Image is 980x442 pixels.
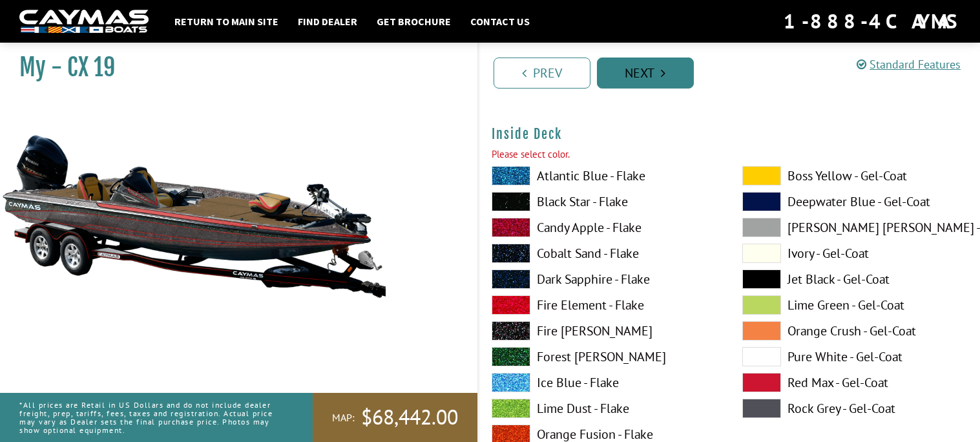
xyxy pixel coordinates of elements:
label: Boss Yellow - Gel-Coat [742,166,967,185]
a: Contact Us [464,13,536,30]
a: Prev [494,58,590,89]
a: Standard Features [857,57,961,72]
span: $68,442.00 [361,404,458,431]
div: Please select color. [492,147,968,162]
label: Black Star - Flake [492,192,716,211]
h4: Inside Deck [492,126,968,142]
label: Lime Green - Gel-Coat [742,295,967,315]
a: MAP:$68,442.00 [313,393,477,442]
h1: My - CX 19 [19,53,445,82]
label: Rock Grey - Gel-Coat [742,399,967,418]
label: Lime Dust - Flake [492,399,716,418]
label: Candy Apple - Flake [492,218,716,237]
label: Deepwater Blue - Gel-Coat [742,192,967,211]
label: Cobalt Sand - Flake [492,244,716,263]
div: 1-888-4CAYMAS [784,7,961,36]
label: [PERSON_NAME] [PERSON_NAME] - Gel-Coat [742,218,967,237]
a: Get Brochure [370,13,457,30]
a: Return to main site [168,13,285,30]
label: Jet Black - Gel-Coat [742,269,967,289]
span: MAP: [332,411,355,425]
label: Orange Crush - Gel-Coat [742,321,967,341]
label: Pure White - Gel-Coat [742,347,967,366]
label: Atlantic Blue - Flake [492,166,716,185]
img: white-logo-c9c8dbefe5ff5ceceb0f0178aa75bf4bb51f6bca0971e226c86eb53dfe498488.png [19,10,149,34]
label: Dark Sapphire - Flake [492,269,716,289]
p: *All prices are Retail in US Dollars and do not include dealer freight, prep, tariffs, fees, taxe... [19,394,284,441]
label: Forest [PERSON_NAME] [492,347,716,366]
label: Fire [PERSON_NAME] [492,321,716,341]
label: Ice Blue - Flake [492,373,716,392]
a: Next [597,58,694,89]
label: Fire Element - Flake [492,295,716,315]
a: Find Dealer [291,13,364,30]
label: Ivory - Gel-Coat [742,244,967,263]
label: Red Max - Gel-Coat [742,373,967,392]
